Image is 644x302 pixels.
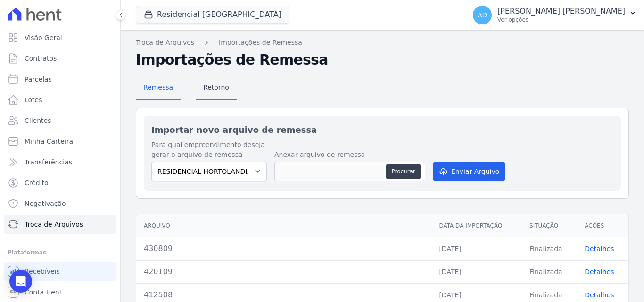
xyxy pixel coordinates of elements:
a: Crédito [4,173,116,192]
td: Finalizada [522,260,577,283]
a: Transferências [4,153,116,171]
div: 430809 [144,243,424,254]
th: Situação [522,214,577,237]
label: Anexar arquivo de remessa [274,150,425,160]
span: Conta Hent [25,287,62,297]
button: Procurar [386,164,420,179]
span: Transferências [25,157,72,167]
a: Lotes [4,90,116,109]
span: Visão Geral [25,33,62,42]
a: Remessa [136,76,181,100]
td: Finalizada [522,237,577,260]
nav: Breadcrumb [136,38,629,48]
span: Crédito [25,178,49,188]
div: 420109 [144,266,424,278]
th: Arquivo [136,214,431,237]
a: Conta Hent [4,283,116,302]
p: Ver opções [497,16,625,24]
a: Visão Geral [4,28,116,47]
div: Open Intercom Messenger [9,270,32,293]
label: Para qual empreendimento deseja gerar o arquivo de remessa [151,140,267,160]
span: Parcelas [25,74,52,84]
a: Retorno [196,76,237,100]
a: Detalhes [585,268,614,276]
h2: Importar novo arquivo de remessa [151,123,613,136]
a: Troca de Arquivos [136,38,194,48]
a: Parcelas [4,70,116,89]
a: Troca de Arquivos [4,215,116,234]
a: Detalhes [585,291,614,299]
span: AD [478,12,487,18]
a: Negativação [4,194,116,213]
a: Minha Carteira [4,132,116,151]
button: AD [PERSON_NAME] [PERSON_NAME] Ver opções [465,2,644,28]
td: [DATE] [431,260,522,283]
a: Importações de Remessa [219,38,302,48]
div: 412508 [144,289,424,301]
td: [DATE] [431,237,522,260]
span: Minha Carteira [25,137,73,146]
span: Clientes [25,116,51,125]
span: Lotes [25,95,42,105]
span: Contratos [25,54,57,63]
h2: Importações de Remessa [136,51,629,68]
nav: Tab selector [136,76,237,100]
span: Negativação [25,199,66,208]
a: Recebíveis [4,262,116,281]
th: Ações [577,214,628,237]
span: Retorno [198,78,235,97]
a: Clientes [4,111,116,130]
p: [PERSON_NAME] [PERSON_NAME] [497,7,625,16]
a: Contratos [4,49,116,68]
span: Remessa [138,78,179,97]
button: Residencial [GEOGRAPHIC_DATA] [136,6,289,24]
th: Data da Importação [431,214,522,237]
span: Troca de Arquivos [25,220,83,229]
span: Recebíveis [25,267,60,276]
button: Enviar Arquivo [433,162,505,181]
a: Detalhes [585,245,614,253]
div: Plataformas [8,247,113,258]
